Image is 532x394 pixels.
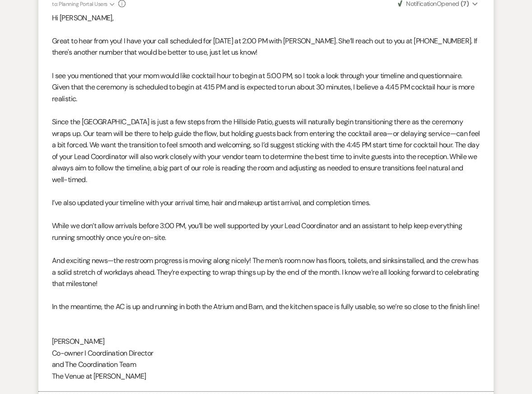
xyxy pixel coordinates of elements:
span: to: Planning Portal Users [52,0,107,8]
p: The Venue at [PERSON_NAME] [52,371,480,382]
p: [PERSON_NAME] [52,336,480,347]
p: Hi [PERSON_NAME], [52,12,480,24]
p: And exciting news—the restroom progress is moving along nicely! The men’s room now has floors, to... [52,255,480,290]
p: Co-owner I Coordination Director [52,347,480,359]
p: While we don’t allow arrivals before 3:00 PM, you’ll be well supported by your Lead Coordinator a... [52,220,480,243]
p: In the meantime, the AC is up and running in both the Atrium and Barn, and the kitchen space is f... [52,301,480,313]
p: and The Coordination Team [52,359,480,371]
p: Great to hear from you! I have your call scheduled for [DATE] at 2:00 PM with [PERSON_NAME]. She’... [52,35,480,58]
p: Since the [GEOGRAPHIC_DATA] is just a few steps from the Hillside Patio, guests will naturally be... [52,116,480,186]
p: I see you mentioned that your mom would like cocktail hour to begin at 5:00 PM, so I took a look ... [52,70,480,105]
p: I’ve also updated your timeline with your arrival time, hair and makeup artist arrival, and compl... [52,197,480,209]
